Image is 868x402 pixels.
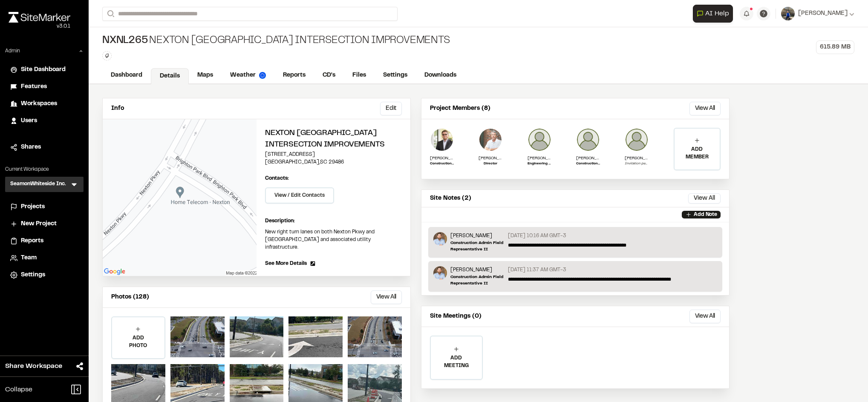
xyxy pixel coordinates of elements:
[5,385,32,395] span: Collapse
[450,240,505,253] p: Construction Admin Field Representative II
[416,67,465,83] a: Downloads
[21,116,37,126] span: Users
[689,310,721,323] button: View All
[259,72,266,79] img: precipai.png
[265,128,402,151] h2: Nexton [GEOGRAPHIC_DATA] Intersection Improvements
[430,128,454,152] img: Colin Brown
[9,23,70,30] div: Oh geez...please don't...
[693,5,736,23] div: Open AI Assistant
[781,7,854,20] button: [PERSON_NAME]
[102,34,147,48] span: NXNL265
[689,102,721,115] button: View All
[625,128,649,152] img: Ryan Gatlin
[430,312,482,321] p: Site Meetings (0)
[450,232,505,240] p: [PERSON_NAME]
[781,7,795,20] img: User
[21,202,45,212] span: Projects
[5,47,20,55] p: Admin
[102,67,151,83] a: Dashboard
[576,161,600,167] p: Construction manager
[265,187,334,204] button: View / Edit Contacts
[430,104,490,113] p: Project Members (8)
[508,266,566,274] p: [DATE] 11:37 AM GMT-3
[433,266,447,280] img: Shawn Simons
[371,290,402,304] button: View All
[21,270,45,280] span: Settings
[10,65,78,75] a: Site Dashboard
[625,155,649,161] p: [PERSON_NAME]
[274,67,314,83] a: Reports
[479,155,502,161] p: [PERSON_NAME]
[450,266,505,274] p: [PERSON_NAME]
[576,155,600,161] p: [PERSON_NAME]
[111,293,149,302] p: Photos (128)
[10,143,78,152] a: Shares
[10,270,78,280] a: Settings
[508,232,566,240] p: [DATE] 10:16 AM GMT-3
[21,65,66,75] span: Site Dashboard
[430,155,454,161] p: [PERSON_NAME]
[479,128,502,152] img: Donald Jones
[265,228,402,251] p: New right turn lanes on both Nexton Pkwy and [GEOGRAPHIC_DATA] and associated utility infrastruct...
[625,161,649,167] p: Invitation pending
[265,158,402,166] p: [GEOGRAPHIC_DATA] , SC 29486
[479,161,502,167] p: Director
[576,128,600,152] img: Jared holland
[265,260,307,267] span: See More Details
[344,67,375,83] a: Files
[21,236,43,246] span: Reports
[430,194,471,203] p: Site Notes (2)
[705,9,729,19] span: AI Help
[10,219,78,229] a: New Project
[10,116,78,126] a: Users
[693,5,733,23] button: Open AI Assistant
[688,193,721,204] button: View All
[10,82,78,92] a: Features
[21,99,57,109] span: Workspaces
[675,146,720,161] p: ADD MEMBER
[5,361,62,371] span: Share Workspace
[10,202,78,212] a: Projects
[102,51,112,60] button: Edit Tags
[528,155,551,161] p: [PERSON_NAME]
[21,82,47,92] span: Features
[265,151,402,158] p: [STREET_ADDRESS]
[265,217,402,225] p: Description:
[9,12,70,23] img: rebrand.png
[528,161,551,167] p: Engineering Field Coordinator
[694,211,717,218] p: Add Note
[21,219,57,229] span: New Project
[431,354,482,370] p: ADD MEETING
[112,334,164,350] p: ADD PHOTO
[10,180,66,189] h3: SeamonWhiteside Inc.
[102,7,118,21] button: Search
[189,67,222,83] a: Maps
[430,161,454,167] p: Construction Admin Field Representative II
[380,102,402,115] button: Edit
[314,67,344,83] a: CD's
[265,175,289,182] p: Contacts:
[21,143,41,152] span: Shares
[102,34,450,48] div: Nexton [GEOGRAPHIC_DATA] Intersection Improvements
[222,67,274,83] a: Weather
[450,274,505,287] p: Construction Admin Field Representative II
[10,236,78,246] a: Reports
[816,40,854,54] div: 615.89 MB
[433,232,447,246] img: Shawn Simons
[111,104,124,113] p: Info
[151,68,189,84] a: Details
[5,166,84,173] p: Current Workspace
[21,253,37,263] span: Team
[528,128,551,152] img: Robert Gaskins
[798,9,848,18] span: [PERSON_NAME]
[10,99,78,109] a: Workspaces
[375,67,416,83] a: Settings
[10,253,78,263] a: Team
